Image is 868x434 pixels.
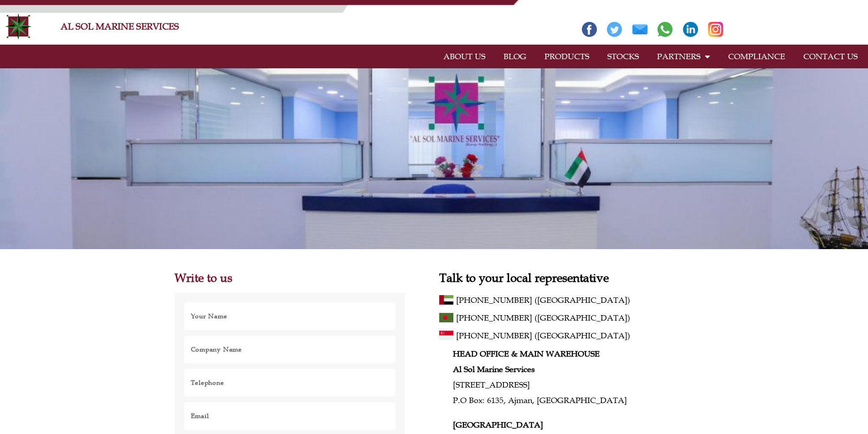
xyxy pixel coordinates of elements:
[184,302,396,331] input: Your Name
[598,46,648,67] a: STOCKS
[434,46,494,67] a: ABOUT US
[453,364,535,374] strong: Al Sol Marine Services
[456,311,693,325] a: [PHONE_NUMBER] ([GEOGRAPHIC_DATA])
[719,46,794,67] a: COMPLIANCE
[175,272,406,284] h2: Write to us
[456,328,693,343] a: [PHONE_NUMBER] ([GEOGRAPHIC_DATA])
[453,420,543,430] strong: [GEOGRAPHIC_DATA]
[184,402,396,430] input: Email
[456,311,630,325] span: [PHONE_NUMBER] ([GEOGRAPHIC_DATA])
[184,335,396,364] input: Company Name
[456,293,630,307] span: [PHONE_NUMBER] ([GEOGRAPHIC_DATA])
[453,346,693,408] p: [STREET_ADDRESS] P.O Box: 6135, Ajman, [GEOGRAPHIC_DATA]
[456,328,630,343] span: [PHONE_NUMBER] ([GEOGRAPHIC_DATA])
[648,46,719,67] a: PARTNERS
[61,21,179,32] a: AL SOL MARINE SERVICES
[456,293,693,307] a: [PHONE_NUMBER] ([GEOGRAPHIC_DATA])
[5,13,32,40] img: Alsolmarine-logo
[494,46,535,67] a: BLOG
[453,349,600,359] strong: HEAD OFFICE & MAIN WAREHOUSE
[184,368,396,397] input: Only numbers and phone characters (#, -, *, etc) are accepted.
[794,46,867,67] a: CONTACT US
[535,46,598,67] a: PRODUCTS
[439,272,693,284] h2: Talk to your local representative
